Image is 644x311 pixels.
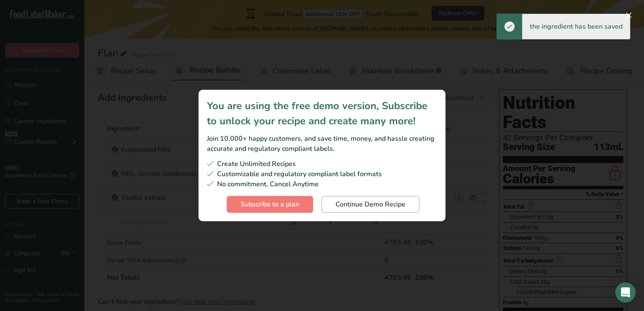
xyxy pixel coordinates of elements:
[207,159,437,169] div: Create Unlimited Recipes
[207,98,437,129] div: You are using the free demo version, Subscribe to unlock your recipe and create many more!
[335,199,405,209] span: Continue Demo Recipe
[207,169,437,179] div: Customizable and regulatory compliant label formats
[207,179,437,189] div: No commitment, Cancel Anytime
[227,196,313,213] button: Subscribe to a plan
[615,282,636,303] div: Open Intercom Messenger
[522,14,630,39] div: the ingredient has been saved
[241,199,299,209] span: Subscribe to a plan
[207,134,437,154] div: Join 10,000+ happy customers, and save time, money, and hassle creating accurate and regulatory c...
[322,196,419,213] button: Continue Demo Recipe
